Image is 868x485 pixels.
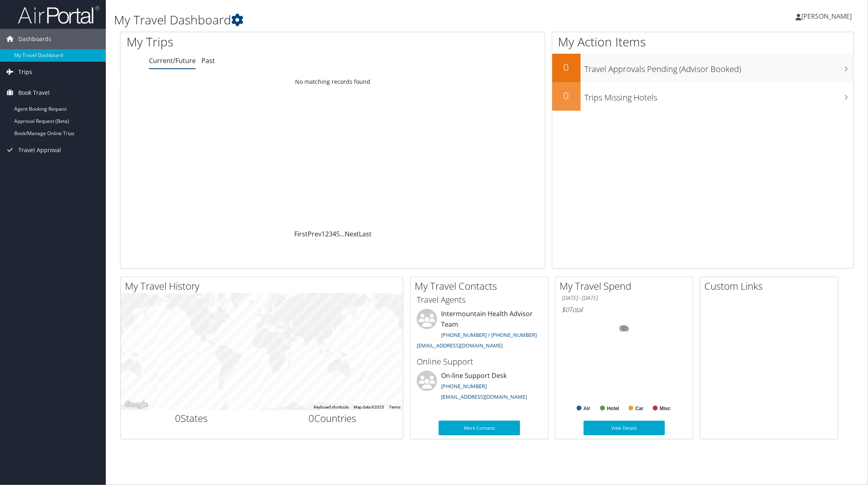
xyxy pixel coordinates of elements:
[389,405,400,409] a: Terms (opens in new tab)
[123,400,150,410] img: Google
[441,331,537,339] a: [PHONE_NUMBER] / [PHONE_NUMBER]
[359,229,372,238] a: Last
[562,305,687,314] h6: Total
[127,411,256,425] h2: States
[417,294,542,306] h3: Travel Agents
[704,279,838,293] h2: Custom Links
[332,229,336,238] a: 4
[321,229,325,238] a: 1
[127,33,362,50] h1: My Trips
[413,371,546,404] li: On-line Support Desk
[329,229,332,238] a: 3
[552,54,854,82] a: 0Travel Approvals Pending (Advisor Booked)
[562,294,687,302] h6: [DATE] - [DATE]
[552,33,854,50] h1: My Action Items
[125,279,403,293] h2: My Travel History
[607,406,619,411] text: Hotel
[18,140,61,160] span: Travel Approval
[584,406,590,411] text: Air
[796,4,860,28] a: [PERSON_NAME]
[268,411,397,425] h2: Countries
[413,309,546,352] li: Intermountain Health Advisor Team
[18,29,51,49] span: Dashboards
[354,405,384,409] span: Map data ©2025
[417,356,542,367] h3: Online Support
[336,229,340,238] a: 5
[584,421,665,435] a: View Details
[562,305,569,314] span: $0
[120,74,545,89] td: No matching records found
[552,60,581,74] h2: 0
[801,12,852,21] span: [PERSON_NAME]
[201,56,215,65] a: Past
[175,411,181,425] span: 0
[585,88,854,103] h3: Trips Missing Hotels
[441,382,487,390] a: [PHONE_NUMBER]
[114,11,611,28] h1: My Travel Dashboard
[417,342,503,349] a: [EMAIL_ADDRESS][DOMAIN_NAME]
[18,5,99,24] img: airportal-logo.png
[621,326,627,331] tspan: 0%
[149,56,196,65] a: Current/Future
[325,229,329,238] a: 2
[123,400,150,410] a: Open this area in Google Maps (opens a new window)
[18,62,32,82] span: Trips
[294,229,308,238] a: First
[636,406,644,411] text: Car
[552,89,581,103] h2: 0
[560,279,693,293] h2: My Travel Spend
[340,229,345,238] span: …
[585,59,854,75] h3: Travel Approvals Pending (Advisor Booked)
[415,279,548,293] h2: My Travel Contacts
[552,82,854,111] a: 0Trips Missing Hotels
[660,406,671,411] text: Misc
[314,404,349,410] button: Keyboard shortcuts
[345,229,359,238] a: Next
[308,411,314,425] span: 0
[441,393,527,400] a: [EMAIL_ADDRESS][DOMAIN_NAME]
[439,421,520,435] a: More Contacts
[18,83,50,103] span: Book Travel
[308,229,321,238] a: Prev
